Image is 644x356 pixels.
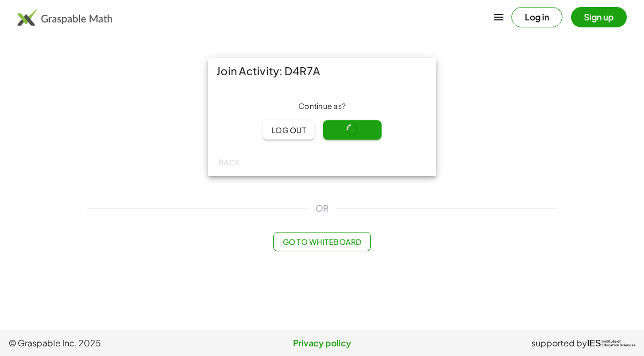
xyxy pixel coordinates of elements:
span: Go to Whiteboard [282,237,361,246]
div: Continue as ? [216,101,428,112]
span: OR [316,202,328,215]
div: Join Activity: D4R7A [208,58,436,84]
span: IES [587,338,601,348]
button: Sign up [571,7,627,27]
span: © Graspable Inc, 2025 [9,337,217,350]
button: Go to Whiteboard [273,232,370,251]
span: Institute of Education Sciences [602,340,635,347]
span: Log out [271,125,306,135]
button: Log in [511,7,562,27]
a: IESInstitute ofEducation Sciences [587,337,635,350]
a: Privacy policy [217,337,426,350]
button: Log out [262,120,314,140]
span: supported by [531,337,587,350]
